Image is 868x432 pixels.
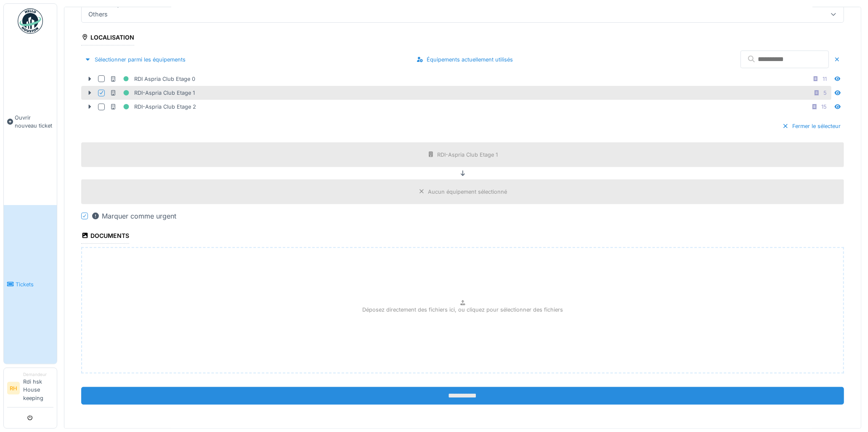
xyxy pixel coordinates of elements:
li: RH [7,382,20,395]
div: Demandeur [23,371,53,378]
div: RDI-Aspria Club Etage 2 [110,101,196,112]
div: Aucun équipement sélectionné [428,188,507,196]
p: Déposez directement des fichiers ici, ou cliquez pour sélectionner des fichiers [362,306,563,314]
span: Ouvrir nouveau ticket [15,114,53,130]
li: Rdi hsk House keeping [23,371,53,405]
div: Documents [81,229,129,244]
div: 11 [823,75,827,83]
div: 5 [823,89,827,97]
img: Badge_color-CXgf-gQk.svg [18,8,43,34]
div: Localisation [81,31,134,45]
a: Ouvrir nouveau ticket [4,38,57,205]
div: Équipements actuellement utilisés [413,54,516,65]
a: RH DemandeurRdi hsk House keeping [7,371,53,408]
a: Tickets [4,205,57,364]
div: RDI-Aspria Club Etage 1 [110,88,195,98]
div: RDI-Aspria Club Etage 1 [438,151,498,159]
div: Sélectionner parmi les équipements [81,54,189,65]
div: RDI Aspria Club Etage 0 [110,74,195,84]
span: Tickets [16,280,53,288]
div: Fermer le sélecteur [779,120,844,132]
div: 15 [821,103,827,111]
div: Marquer comme urgent [91,211,176,221]
div: Others [85,10,111,19]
